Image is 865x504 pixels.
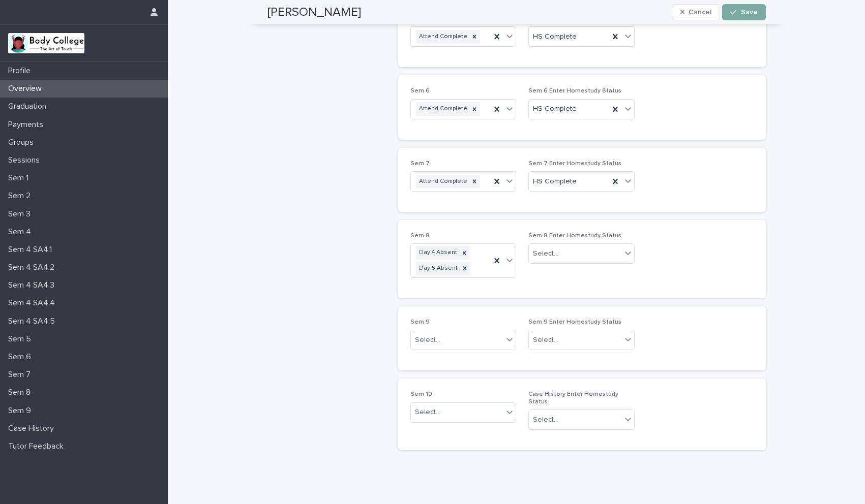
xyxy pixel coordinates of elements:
[672,4,721,20] button: Cancel
[528,319,621,325] span: Sem 9 Enter Homestudy Status
[4,173,37,183] p: Sem 1
[528,88,621,94] span: Sem 6 Enter Homestudy Status
[4,298,63,308] p: Sem 4 SA4.4
[8,33,84,53] img: xvtzy2PTuGgGH0xbwGb2
[416,30,469,44] div: Attend Complete
[410,161,430,167] span: Sem 7
[267,5,361,20] h2: [PERSON_NAME]
[410,233,430,239] span: Sem 8
[410,88,430,94] span: Sem 6
[4,120,51,130] p: Payments
[4,263,63,272] p: Sem 4 SA4.2
[415,335,440,345] div: Select...
[528,391,618,404] span: Case History Enter Homestudy Status
[722,4,765,20] button: Save
[4,424,62,433] p: Case History
[533,415,558,425] div: Select...
[528,161,621,167] span: Sem 7 Enter Homestudy Status
[415,407,440,418] div: Select...
[410,319,430,325] span: Sem 9
[416,246,459,260] div: Day 4 Absent
[416,175,469,188] div: Attend Complete
[533,31,577,42] span: HS Complete
[4,388,39,397] p: Sem 8
[4,191,39,201] p: Sem 2
[689,9,711,16] span: Cancel
[528,233,621,239] span: Sem 8 Enter Homestudy Status
[4,280,63,290] p: Sem 4 SA4.3
[4,209,39,219] p: Sem 3
[4,442,72,451] p: Tutor Feedback
[4,317,63,326] p: Sem 4 SA4.5
[533,104,577,114] span: HS Complete
[4,138,42,147] p: Groups
[4,245,60,255] p: Sem 4 SA4.1
[4,227,39,237] p: Sem 4
[4,102,54,111] p: Graduation
[4,406,39,416] p: Sem 9
[416,262,459,275] div: Day 5 Absent
[533,335,558,345] div: Select...
[4,66,39,76] p: Profile
[4,352,39,362] p: Sem 6
[416,102,469,116] div: Attend Complete
[4,370,39,380] p: Sem 7
[533,248,558,259] div: Select...
[410,391,432,397] span: Sem 10
[741,9,758,16] span: Save
[4,84,50,93] p: Overview
[4,334,39,344] p: Sem 5
[4,155,48,165] p: Sessions
[533,176,577,187] span: HS Complete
